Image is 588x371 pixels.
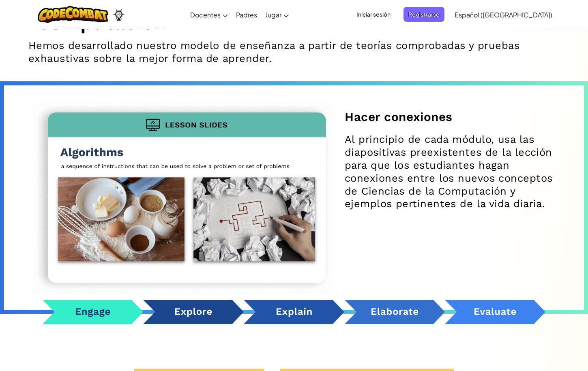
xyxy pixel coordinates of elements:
button: Carousel Explore Item [143,300,244,324]
img: CodeCombat logo [38,6,109,23]
a: Padres [232,4,261,25]
span: Docentes [190,11,221,19]
button: Registrarse [403,7,444,22]
button: Iniciar sesión [352,7,395,22]
a: Español ([GEOGRAPHIC_DATA]) [451,4,556,25]
p: Hemos desarrollado nuestro modelo de enseñanza a partir de teorías comprobadas y pruebas exhausti... [28,39,560,65]
button: Carousel Evaluate Item [445,300,545,324]
a: Docentes [186,4,232,25]
span: Español ([GEOGRAPHIC_DATA]) [455,11,552,19]
span: Jugar [265,11,281,19]
button: Carousel Engage Item [43,300,143,324]
button: Carousel Elaborate Item [344,300,445,324]
img: Ozaria [112,8,125,21]
button: Carousel Explain Item [244,300,344,324]
a: Jugar [261,4,293,25]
